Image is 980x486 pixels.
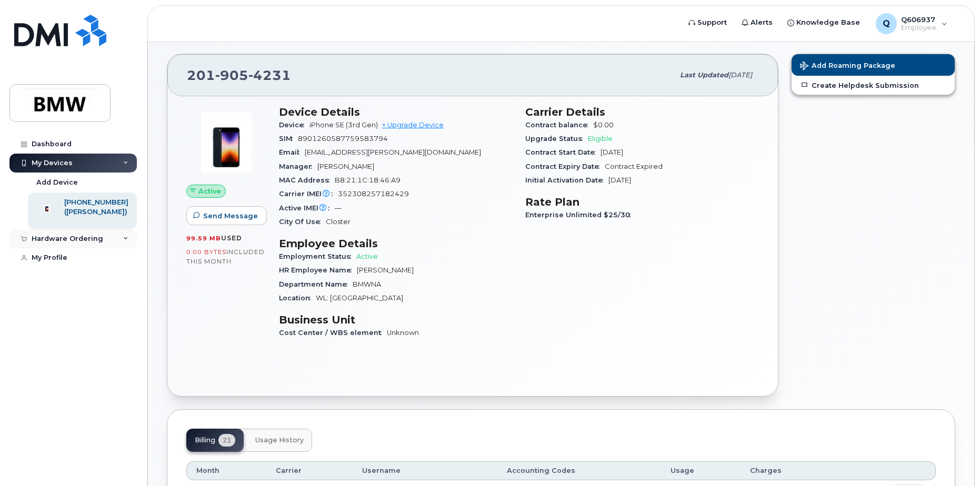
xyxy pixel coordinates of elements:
span: Carrier IMEI [279,190,338,198]
h3: Carrier Details [525,106,759,118]
span: Department Name [279,280,353,288]
span: Contract balance [525,121,593,129]
span: Cost Center / WBS element [279,329,387,337]
span: 4231 [248,67,291,83]
span: [DATE] [728,71,752,79]
a: Knowledge Base [780,12,867,33]
span: 352308257182429 [338,190,409,198]
span: WL: [GEOGRAPHIC_DATA] [316,294,403,302]
span: Email [279,148,305,156]
span: 8901260587759583794 [298,135,388,143]
span: Support [697,17,727,28]
h3: Device Details [279,106,513,118]
span: — [335,204,342,212]
th: Month [186,461,266,480]
span: Enterprise Unlimited $25/30 [525,211,636,219]
span: Knowledge Base [796,17,860,28]
div: Q606937 [868,13,955,34]
span: Eligible [588,135,613,143]
span: Active [356,252,378,260]
span: Q [883,17,890,30]
span: Alerts [751,17,773,28]
span: Unknown [387,329,419,337]
span: Upgrade Status [525,135,588,143]
span: 0.00 Bytes [186,248,226,256]
th: Carrier [266,461,353,480]
span: [PERSON_NAME] [357,266,414,274]
h3: Business Unit [279,313,513,326]
span: Send Message [203,211,258,221]
span: Last updated [680,71,728,79]
span: Add Roaming Package [800,62,895,72]
span: Contract Start Date [525,148,601,156]
span: included this month [186,248,265,265]
span: $0.00 [593,121,614,129]
span: MAC Address [279,176,335,184]
span: City Of Use [279,218,326,226]
span: Manager [279,163,317,170]
a: + Upgrade Device [382,121,444,129]
span: Active IMEI [279,204,335,212]
span: [DATE] [601,148,623,156]
span: Usage History [255,436,304,444]
span: 201 [187,67,291,83]
span: 905 [215,67,248,83]
a: Alerts [734,12,780,33]
span: Contract Expired [605,163,663,170]
span: Active [198,186,221,196]
span: HR Employee Name [279,266,357,274]
th: Charges [741,461,835,480]
a: Support [681,12,734,33]
span: Q606937 [901,15,936,24]
h3: Rate Plan [525,196,759,208]
button: Add Roaming Package [792,54,955,76]
th: Username [353,461,497,480]
img: image20231002-3703462-1angbar.jpeg [195,111,258,174]
span: [EMAIL_ADDRESS][PERSON_NAME][DOMAIN_NAME] [305,148,481,156]
th: Usage [661,461,741,480]
span: Employee [901,24,936,32]
span: 99.59 MB [186,235,221,242]
h3: Employee Details [279,237,513,250]
span: Employment Status [279,252,356,260]
span: used [221,234,242,242]
span: Initial Activation Date [525,176,608,184]
span: Location [279,294,316,302]
span: iPhone SE (3rd Gen) [309,121,378,129]
span: B8:21:1C:18:46:A9 [335,176,401,184]
span: [DATE] [608,176,631,184]
span: Contract Expiry Date [525,163,605,170]
span: SIM [279,135,298,143]
iframe: Messenger Launcher [934,440,972,478]
span: BMWNA [353,280,381,288]
button: Send Message [186,206,267,225]
span: Device [279,121,309,129]
th: Accounting Codes [497,461,661,480]
a: Create Helpdesk Submission [792,76,955,95]
span: [PERSON_NAME] [317,163,374,170]
span: Closter [326,218,351,226]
